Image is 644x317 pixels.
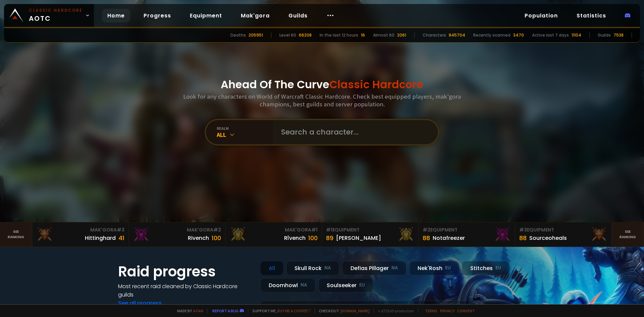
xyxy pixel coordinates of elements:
span: # 3 [117,226,124,233]
div: 88 [519,233,527,243]
div: 16 [361,32,365,38]
div: Level 60 [279,32,296,38]
div: Recently scanned [473,32,511,38]
a: Population [519,9,563,22]
div: 11104 [572,32,581,38]
div: [PERSON_NAME] [336,234,381,242]
a: Consent [457,308,475,313]
a: a fan [193,308,203,313]
div: Nek'Rosh [409,261,459,275]
div: Guilds [598,32,611,38]
div: Doomhowl [260,278,316,293]
div: 100 [212,233,221,243]
span: AOTC [29,7,83,23]
div: Defias Pillager [342,261,407,275]
span: # 3 [519,226,527,233]
span: # 2 [213,226,221,233]
div: 88 [423,233,430,243]
div: Characters [423,32,446,38]
h4: Most recent raid cleaned by Classic Hardcore guilds [118,282,252,299]
span: # 1 [326,226,332,233]
div: Deaths [230,32,246,38]
a: Progress [138,9,176,22]
div: Equipment [423,226,511,233]
div: Sourceoheals [529,234,567,242]
h1: Raid progress [118,261,252,282]
div: All [217,131,273,139]
span: v. d752d5 - production [374,308,414,313]
small: NA [324,265,331,271]
a: Seeranking [612,222,644,247]
a: #3Equipment88Sourceoheals [515,222,612,247]
span: Checkout [315,308,370,313]
div: Mak'Gora [133,226,221,233]
a: Mak'gora [235,9,275,22]
a: [DOMAIN_NAME] [340,308,370,313]
div: Almost 60 [373,32,394,38]
div: realm [217,126,273,131]
a: Report a bug [212,308,238,313]
span: Support me, [248,308,311,313]
div: Mak'Gora [229,226,318,233]
small: EU [495,265,501,271]
small: EU [445,265,451,271]
div: Notafreezer [433,234,465,242]
span: # 2 [423,226,430,233]
a: Guilds [283,9,313,22]
a: Terms [425,308,437,313]
h3: Look for any characters on World of Warcraft Classic Hardcore. Check best equipped players, mak'g... [180,93,464,108]
div: Skull Rock [286,261,339,275]
a: See all progress [118,299,162,307]
a: Statistics [571,9,611,22]
div: Stitches [462,261,509,275]
span: Made by [173,308,203,313]
a: #1Equipment89[PERSON_NAME] [322,222,419,247]
div: Rîvench [284,234,306,242]
input: Search a character... [277,120,430,144]
div: 3470 [513,32,524,38]
a: Home [102,9,130,22]
div: Mak'Gora [36,226,124,233]
div: 66208 [299,32,312,38]
div: 2061 [397,32,406,38]
div: Active last 7 days [532,32,569,38]
div: 100 [308,233,318,243]
small: NA [391,265,398,271]
div: All [260,261,283,275]
div: Equipment [326,226,414,233]
div: In the last 12 hours [320,32,358,38]
a: Mak'Gora#3Hittinghard41 [32,222,129,247]
span: Classic Hardcore [329,77,423,92]
div: Soulseeker [318,278,373,293]
a: #2Equipment88Notafreezer [419,222,515,247]
a: Classic HardcoreAOTC [4,4,94,27]
div: Equipment [519,226,607,233]
h1: Ahead Of The Curve [221,76,423,93]
div: 845704 [449,32,465,38]
div: Rivench [188,234,209,242]
div: 89 [326,233,333,243]
small: EU [359,282,365,288]
small: Classic Hardcore [29,7,83,13]
a: Mak'Gora#2Rivench100 [129,222,225,247]
div: 41 [118,233,124,243]
a: Equipment [184,9,227,22]
span: # 1 [311,226,318,233]
div: Hittinghard [85,234,116,242]
a: Buy me a coffee [277,308,311,313]
a: Mak'Gora#1Rîvench100 [225,222,322,247]
small: NA [301,282,307,288]
div: 7538 [613,32,624,38]
a: Privacy [440,308,454,313]
div: 205951 [249,32,263,38]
